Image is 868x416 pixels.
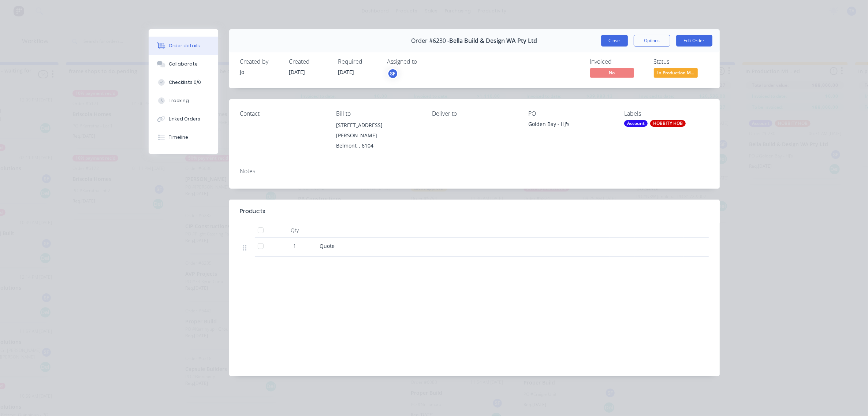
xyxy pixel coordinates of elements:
div: Belmont, , 6104 [336,141,420,151]
div: [STREET_ADDRESS][PERSON_NAME] [336,120,420,141]
button: Options [634,35,670,47]
div: Linked Orders [169,116,200,122]
span: [DATE] [289,68,305,75]
button: Collaborate [149,55,218,73]
div: Assigned to [387,58,461,65]
div: Notes [240,168,709,175]
button: Timeline [149,128,218,146]
button: Edit Order [676,35,712,47]
div: Required [338,58,379,65]
div: Jo [240,68,280,76]
div: HOBBITY HOB [650,120,686,127]
div: Collaborate [169,61,198,67]
div: Contact [240,110,324,117]
span: In Production M... [654,68,698,77]
div: Status [654,58,709,65]
span: [DATE] [338,68,354,75]
div: Account [624,120,648,127]
div: PO [528,110,612,117]
div: Invoiced [590,58,645,65]
div: Qty [273,223,317,238]
span: Quote [320,242,335,249]
span: Bella Build & Design WA Pty Ltd [450,37,537,44]
span: 1 [294,242,297,250]
button: Tracking [149,92,218,110]
div: Labels [624,110,708,117]
button: Checklists 0/0 [149,73,218,92]
div: Order details [169,42,200,49]
div: Checklists 0/0 [169,79,201,86]
div: Tracking [169,97,189,104]
div: Golden Bay - HJ's [528,120,612,130]
div: Created by [240,58,280,65]
div: Timeline [169,134,188,141]
button: In Production M... [654,68,698,79]
button: Order details [149,37,218,55]
button: Close [601,35,628,47]
span: No [590,68,634,77]
div: Deliver to [432,110,516,117]
span: Order #6230 - [411,37,450,44]
div: [STREET_ADDRESS][PERSON_NAME]Belmont, , 6104 [336,120,420,151]
div: Created [289,58,329,65]
button: SF [387,68,398,79]
div: Products [240,207,266,216]
button: Linked Orders [149,110,218,128]
div: Bill to [336,110,420,117]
